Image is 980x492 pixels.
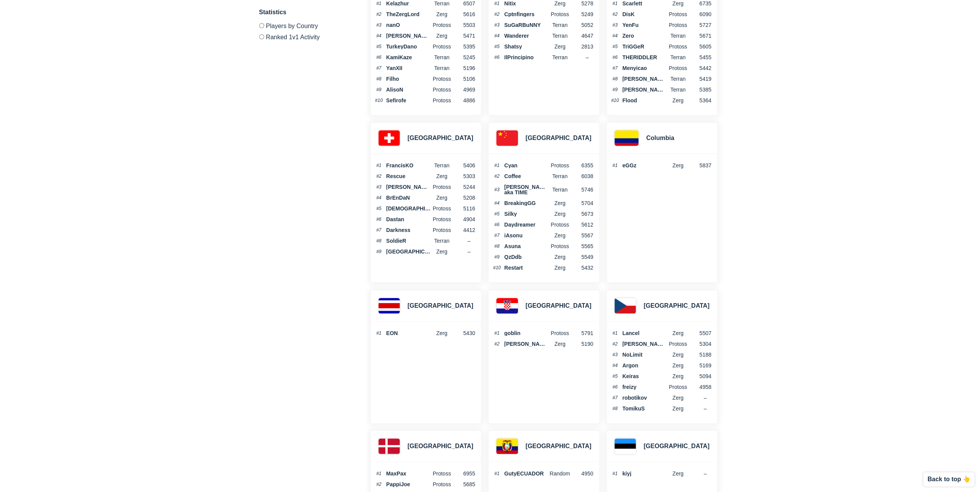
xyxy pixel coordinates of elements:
[571,1,593,6] span: 5278
[689,163,711,168] span: 5837
[504,44,549,49] span: Shatsy
[493,187,501,192] span: #3
[667,98,689,103] span: Zerg
[611,471,619,476] span: #1
[689,33,711,38] span: 5671
[431,55,453,60] span: Terran
[571,254,593,260] span: 5549
[689,341,711,347] span: 5304
[386,33,431,38] span: [PERSON_NAME]
[549,12,571,17] span: Protoss
[611,66,619,70] span: #7
[386,238,431,243] span: SoldieR
[526,301,591,310] h3: [GEOGRAPHIC_DATA]
[667,330,689,336] span: Zerg
[571,341,593,347] span: 5190
[667,471,689,476] span: Zerg
[453,195,475,200] span: 5208
[453,163,475,168] span: 5406
[386,173,431,179] span: Rescue
[453,482,475,487] span: 5685
[667,76,689,82] span: Terran
[493,174,501,178] span: #2
[622,163,667,168] span: eGGz
[689,384,711,390] span: 4958
[493,201,501,205] span: #4
[504,12,549,17] span: Cptnfingers
[431,65,453,71] span: Terran
[689,330,711,336] span: 5507
[549,22,571,28] span: Terran
[622,384,667,390] span: freizy
[643,301,709,310] h3: [GEOGRAPHIC_DATA]
[386,12,431,17] span: TheZergLord
[622,98,667,103] span: Flood
[571,33,593,38] span: 4647
[667,384,689,390] span: Protoss
[549,33,571,38] span: Terran
[493,12,501,17] span: #2
[667,395,689,400] span: Zerg
[259,31,352,40] label: Ranked 1v1 Activity
[375,249,383,254] span: #9
[375,87,383,92] span: #9
[704,395,707,401] span: –
[622,22,667,28] span: YenFu
[431,33,453,38] span: Zerg
[386,227,431,233] span: Darkness
[375,331,383,335] span: #1
[504,163,549,168] span: Cyan
[549,471,571,476] span: Random
[504,173,549,179] span: Coffee
[689,22,711,28] span: 5727
[453,12,475,17] span: 5616
[493,33,501,38] span: #4
[386,65,431,71] span: YanXII
[431,249,453,254] span: Zerg
[689,98,711,103] span: 5364
[386,249,431,254] span: [GEOGRAPHIC_DATA]
[549,187,571,192] span: Terran
[571,22,593,28] span: 5052
[571,12,593,17] span: 5249
[571,163,593,168] span: 6355
[493,55,501,60] span: #6
[549,265,571,270] span: Zerg
[504,184,549,195] span: [PERSON_NAME] aka TIME
[493,255,501,259] span: #9
[571,243,593,249] span: 5565
[375,206,383,211] span: #5
[431,87,453,92] span: Protoss
[667,406,689,411] span: Zerg
[689,363,711,368] span: 5169
[611,87,619,92] span: #9
[549,233,571,238] span: Zerg
[611,163,619,168] span: #1
[622,406,667,411] span: TomikuS
[431,44,453,49] span: protoss
[386,184,431,190] span: [PERSON_NAME]
[927,476,970,482] p: Back to top 👆
[386,44,431,49] span: TurkeyDano
[704,470,707,477] span: –
[386,163,431,168] span: FrancisKO
[375,217,383,222] span: #6
[386,217,431,222] span: Dastan
[611,395,619,400] span: #7
[431,217,453,222] span: Protoss
[375,12,383,17] span: #2
[643,442,709,451] h3: [GEOGRAPHIC_DATA]
[504,211,549,217] span: Silky
[431,195,453,200] span: Zerg
[259,8,352,17] h3: Statistics
[375,98,383,103] span: #10
[504,233,549,238] span: iAsonu
[504,33,549,38] span: Wanderer
[504,254,549,260] span: QzDdb
[431,227,453,233] span: Protoss
[549,211,571,217] span: Zerg
[453,22,475,28] span: 5503
[611,331,619,335] span: #1
[622,44,667,49] span: TriGGeR
[622,65,667,71] span: Menyicao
